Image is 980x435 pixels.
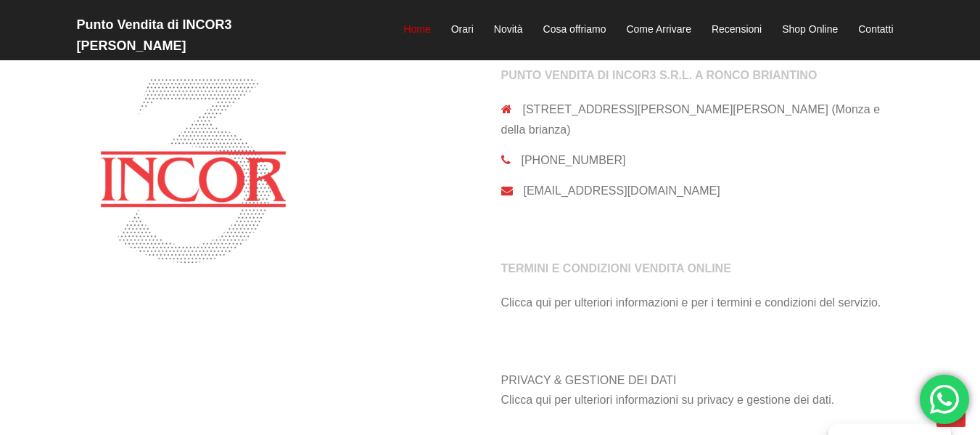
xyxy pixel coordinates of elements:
div: 'Hai [920,375,969,424]
h3: Termini e condizioni vendita online [501,262,893,293]
a: Recensioni [712,21,762,38]
a: [EMAIL_ADDRESS][DOMAIN_NAME] [524,184,720,197]
a: Novità [494,21,523,38]
h2: Punto Vendita di INCOR3 [PERSON_NAME] [77,15,338,57]
aside: PRIVACY & GESTIONE DEI DATI [501,334,893,410]
a: Clicca qui per ulteriori informazioni su privacy e gestione dei dati. [501,394,835,406]
a: Come Arrivare [626,21,691,38]
a: Clicca qui per ulteriori informazioni e per i termini e condizioni del servizio. [501,296,881,309]
h3: PUNTO VENDITA DI INCOR3 S.R.L. A RONCO BRIANTINO [501,69,893,99]
a: Cosa offriamo [543,21,606,38]
a: Contatti [858,21,893,38]
a: Orari [451,21,474,38]
div: [PHONE_NUMBER] [501,150,893,170]
div: [STREET_ADDRESS][PERSON_NAME][PERSON_NAME] (Monza e della brianza) [501,99,893,139]
a: Shop Online [782,21,838,38]
a: Home [403,21,430,38]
